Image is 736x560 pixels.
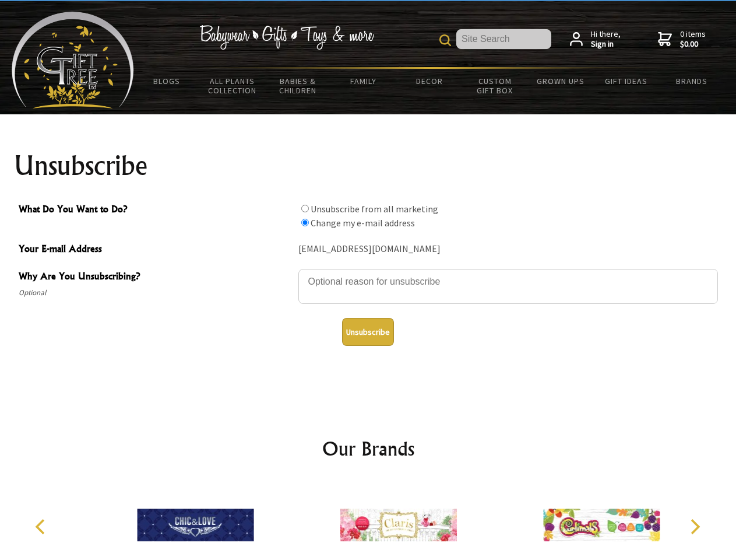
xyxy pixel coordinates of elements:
[301,219,309,226] input: What Do You Want to Do?
[659,69,725,93] a: Brands
[570,29,621,50] a: Hi there,Sign in
[680,29,706,50] span: 0 items
[591,39,621,50] strong: Sign in
[200,69,266,103] a: All Plants Collection
[682,514,707,540] button: Next
[23,435,713,463] h2: Our Brands
[29,514,55,540] button: Previous
[265,69,331,103] a: Babies & Children
[12,12,134,108] img: Babyware - Gifts - Toys and more...
[298,240,718,258] div: [EMAIL_ADDRESS][DOMAIN_NAME]
[331,69,397,93] a: Family
[658,29,706,50] a: 0 items$0.00
[342,318,394,346] button: Unsubscribe
[593,69,659,93] a: Gift Ideas
[199,25,374,50] img: Babywear - Gifts - Toys & more
[439,34,451,46] img: product search
[591,29,621,50] span: Hi there,
[298,269,718,304] textarea: Why Are You Unsubscribing?
[301,205,309,212] input: What Do You Want to Do?
[456,29,551,49] input: Site Search
[462,69,528,103] a: Custom Gift Box
[134,69,200,93] a: BLOGS
[311,203,438,215] label: Unsubscribe from all marketing
[680,39,706,50] strong: $0.00
[311,217,415,229] label: Change my e-mail address
[19,202,293,219] span: What Do You Want to Do?
[14,152,723,180] h1: Unsubscribe
[19,269,293,286] span: Why Are You Unsubscribing?
[527,69,593,93] a: Grown Ups
[19,242,293,258] span: Your E-mail Address
[19,286,293,300] span: Optional
[396,69,462,93] a: Decor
